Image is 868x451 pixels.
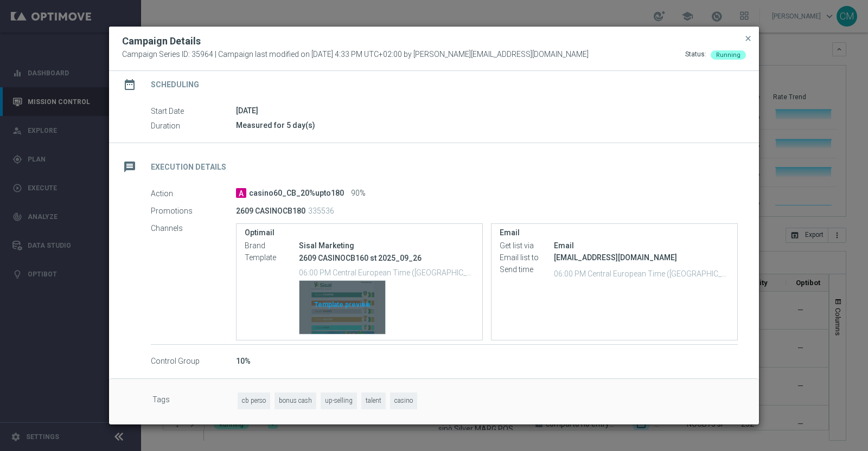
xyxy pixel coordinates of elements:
label: Duration [151,121,236,131]
label: Promotions [151,206,236,216]
div: [EMAIL_ADDRESS][DOMAIN_NAME] [554,252,729,263]
span: up-selling [321,392,357,409]
span: Campaign Series ID: 35964 | Campaign last modified on [DATE] 4:33 PM UTC+02:00 by [PERSON_NAME][E... [122,50,589,60]
label: Email list to [500,253,554,263]
label: Email [500,228,729,237]
div: Status: [685,50,706,60]
span: cb perso [238,392,270,409]
div: Template preview [299,281,385,334]
span: close [744,34,752,43]
i: message [120,157,139,177]
p: 06:00 PM Central European Time (Berlin) (UTC +02:00) [299,267,474,278]
colored-tag: Running [711,50,746,59]
label: Action [151,189,236,198]
label: Get list via [500,241,554,251]
p: 06:00 PM Central European Time ([GEOGRAPHIC_DATA]) (UTC +02:00) [554,268,729,279]
h2: Scheduling [151,80,199,90]
div: Sisal Marketing [299,240,474,251]
span: casino [390,392,417,409]
p: 335536 [308,206,334,216]
h2: Execution Details [151,162,226,172]
span: Running [716,51,741,59]
span: bonus cash [275,392,316,409]
label: Send time [500,265,554,275]
label: Tags [152,392,238,409]
label: Control Group [151,357,236,366]
label: Optimail [245,228,474,237]
div: Measured for 5 day(s) [236,120,738,131]
span: talent [361,392,386,409]
span: 90% [351,189,366,198]
span: casino60_CB_20%upto180 [249,189,344,198]
label: Template [245,253,299,263]
h2: Campaign Details [122,35,201,48]
button: Template preview [299,280,386,334]
p: 2609 CASINOCB160 st 2025_09_26 [299,253,474,263]
label: Brand [245,241,299,251]
div: 10% [236,356,738,366]
label: Start Date [151,106,236,116]
p: 2609 CASINOCB180 [236,206,305,216]
label: Channels [151,223,236,233]
div: Email [554,240,729,251]
div: [DATE] [236,105,738,116]
i: date_range [120,75,139,94]
span: A [236,188,246,198]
